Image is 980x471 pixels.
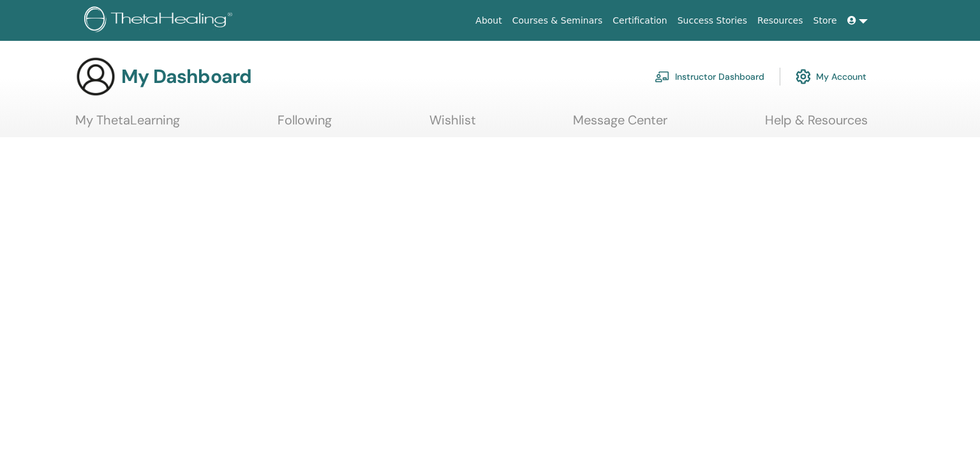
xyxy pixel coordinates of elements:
[796,63,866,91] a: My Account
[796,66,811,87] img: cog.svg
[655,63,764,91] a: Instructor Dashboard
[84,6,237,35] img: logo.png
[808,9,842,33] a: Store
[573,112,667,137] a: Message Center
[765,112,868,137] a: Help & Resources
[672,9,752,33] a: Success Stories
[75,112,180,137] a: My ThetaLearning
[507,9,608,33] a: Courses & Seminars
[75,56,116,97] img: generic-user-icon.jpg
[607,9,672,33] a: Certification
[278,112,332,137] a: Following
[655,71,670,82] img: chalkboard-teacher.svg
[429,112,476,137] a: Wishlist
[121,65,251,88] h3: My Dashboard
[752,9,808,33] a: Resources
[470,9,507,33] a: About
